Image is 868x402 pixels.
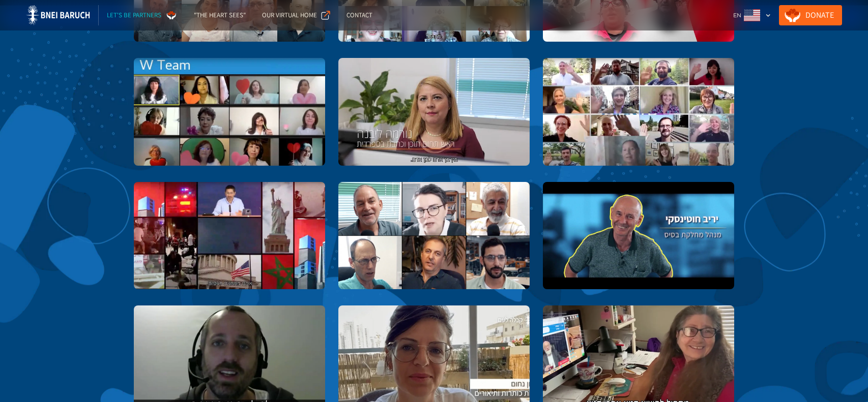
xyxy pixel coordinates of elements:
[262,10,317,20] div: Our Virtual Home
[779,5,842,25] a: Donate
[99,5,186,25] a: Let's be partners
[733,10,741,20] div: EN
[194,10,246,20] div: "The Heart Sees"
[729,5,775,25] div: EN
[254,5,338,25] a: Our Virtual Home
[346,10,372,20] div: Contact
[107,10,161,20] div: Let's be partners
[338,5,381,25] a: Contact
[186,5,254,25] a: "The Heart Sees"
